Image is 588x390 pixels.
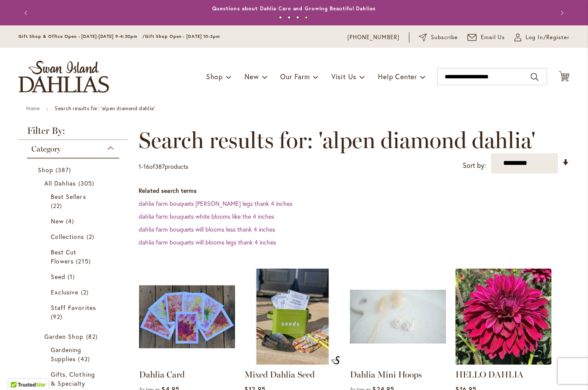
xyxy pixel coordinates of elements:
a: Seed [51,272,98,281]
span: All Dahlias [44,179,76,187]
span: Visit Us [331,72,356,81]
span: 305 [78,179,96,188]
a: Dahlia Mini Hoops [350,358,446,366]
span: 2 [87,232,96,241]
a: Garden Shop [44,332,104,341]
span: Help Center [378,72,417,81]
span: Exclusive [51,288,78,296]
img: Group shot of Dahlia Cards [139,269,235,365]
a: Dahlia Card [139,369,185,380]
span: 1 [139,162,141,170]
iframe: Launch Accessibility Center [6,359,31,384]
span: Seed [51,272,65,281]
span: Gift Shop & Office Open - [DATE]-[DATE] 9-4:30pm / [19,34,145,39]
a: Dahlia Mini Hoops [350,369,422,380]
strong: Filter By: [19,126,128,140]
span: 387 [155,162,165,170]
span: 82 [86,332,100,341]
span: Subscribe [431,33,458,42]
span: Shop [206,72,223,81]
a: Mixed Dahlia Seed [244,369,315,380]
span: Email Us [481,33,505,42]
span: Garden Shop [44,332,84,340]
span: New [244,72,259,81]
a: Home [26,105,40,111]
span: 4 [66,217,76,226]
a: Questions about Dahlia Care and Growing Beautiful Dahlias [212,5,375,12]
span: Our Farm [280,72,309,81]
button: 1 of 4 [279,16,282,19]
a: Email Us [467,33,505,42]
a: Staff Favorites [51,303,98,321]
span: Collections [51,232,84,241]
span: 22 [51,201,64,210]
a: Shop [38,165,111,174]
span: Log In/Register [526,33,569,42]
a: dahlia farm bouquets will blooms legs thank 4 inches [139,238,276,246]
button: Previous [19,4,36,22]
img: Mixed Dahlia Seed [331,356,340,365]
button: 3 of 4 [296,16,299,19]
a: HELLO DAHLIA [455,369,523,380]
span: Best Cut Flowers [51,248,76,265]
a: Hello Dahlia [455,358,551,366]
img: Mixed Dahlia Seed [244,269,340,365]
dt: Related search terms [139,186,569,195]
img: Hello Dahlia [455,269,551,365]
span: Best Sellers [51,192,86,201]
span: 16 [143,162,149,170]
button: 4 of 4 [305,16,308,19]
span: Shop [38,166,53,174]
button: 2 of 4 [288,16,291,19]
span: 387 [56,165,73,174]
span: 1 [68,272,77,281]
span: New [51,217,64,225]
a: Best Cut Flowers [51,248,98,266]
img: Dahlia Mini Hoops [350,269,446,365]
span: 215 [76,257,93,266]
strong: Search results for: 'alpen diamond dahlia' [55,105,155,111]
span: Search results for: 'alpen diamond dahlia' [139,127,535,153]
span: 2 [81,288,91,297]
a: [PHONE_NUMBER] [347,33,399,42]
a: Mixed Dahlia Seed Mixed Dahlia Seed [244,358,340,366]
span: Gift Shop Open - [DATE] 10-3pm [145,34,220,39]
p: - of products [139,160,188,173]
span: Category [31,144,61,154]
a: Collections [51,232,98,241]
a: dahlia farm bouquets [PERSON_NAME] legs thank 4 inches [139,199,292,207]
a: Subscribe [419,33,458,42]
a: Group shot of Dahlia Cards [139,358,235,366]
span: 42 [78,354,92,363]
label: Sort by: [463,158,486,173]
a: dahlia farm bouquets will blooms less thank 4 inches [139,225,275,233]
a: New [51,217,98,226]
a: Best Sellers [51,192,98,210]
a: Exclusive [51,288,98,297]
span: Gardening Supplies [51,346,81,363]
a: Gardening Supplies [51,345,98,363]
a: Log In/Register [514,33,569,42]
span: 92 [51,312,65,321]
span: Staff Favorites [51,303,96,312]
a: store logo [19,61,109,93]
a: All Dahlias [44,179,104,188]
a: dahlia farm bouquets white blooms like the 4 inches [139,212,274,220]
button: Next [552,4,569,22]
